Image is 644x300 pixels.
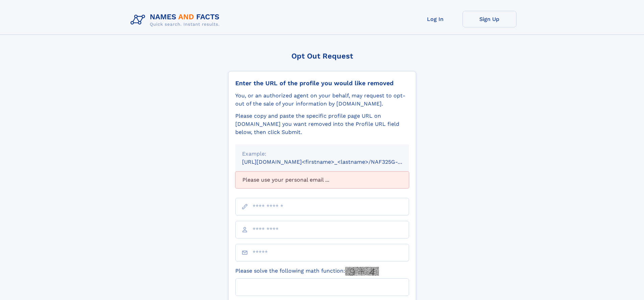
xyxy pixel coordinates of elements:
label: Please solve the following math function: [235,267,379,276]
a: Sign Up [462,11,517,27]
div: Example: [242,150,402,158]
div: Enter the URL of the profile you would like removed [235,79,409,87]
small: [URL][DOMAIN_NAME]<firstname>_<lastname>/NAF325G-xxxxxxxx [242,159,422,165]
div: Opt Out Request [228,52,416,60]
a: Log In [408,11,462,27]
div: You, or an authorized agent on your behalf, may request to opt-out of the sale of your informatio... [235,92,409,108]
div: Please use your personal email ... [235,171,409,188]
div: Please copy and paste the specific profile page URL on [DOMAIN_NAME] you want removed into the Pr... [235,112,409,136]
img: Logo Names and Facts [128,11,225,29]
